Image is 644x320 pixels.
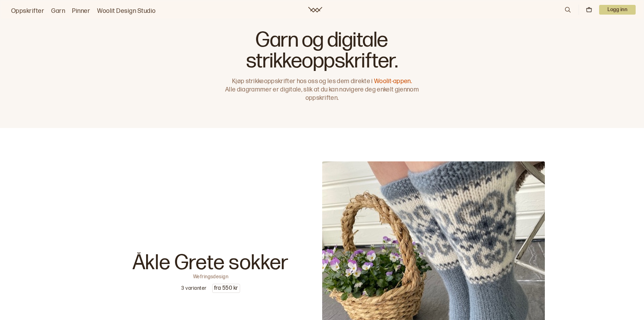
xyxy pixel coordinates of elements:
p: Kjøp strikkeoppskrifter hos oss og les dem direkte i Alle diagrammer er digitale, slik at du kan ... [222,77,422,102]
p: fra 550 kr [213,284,240,293]
a: Woolit-appen. [374,78,412,85]
p: 3 varianter [181,285,206,292]
a: Oppskrifter [11,6,44,16]
h1: Garn og digitale strikkeoppskrifter. [222,30,422,72]
a: Garn [51,6,65,16]
a: Pinner [72,6,90,16]
a: Woolit Design Studio [97,6,156,16]
p: Wefringsdesign [193,273,229,278]
p: Logg inn [599,5,636,15]
button: User dropdown [599,5,636,15]
p: Åkle Grete sokker [133,253,289,273]
a: Woolit [308,7,322,13]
